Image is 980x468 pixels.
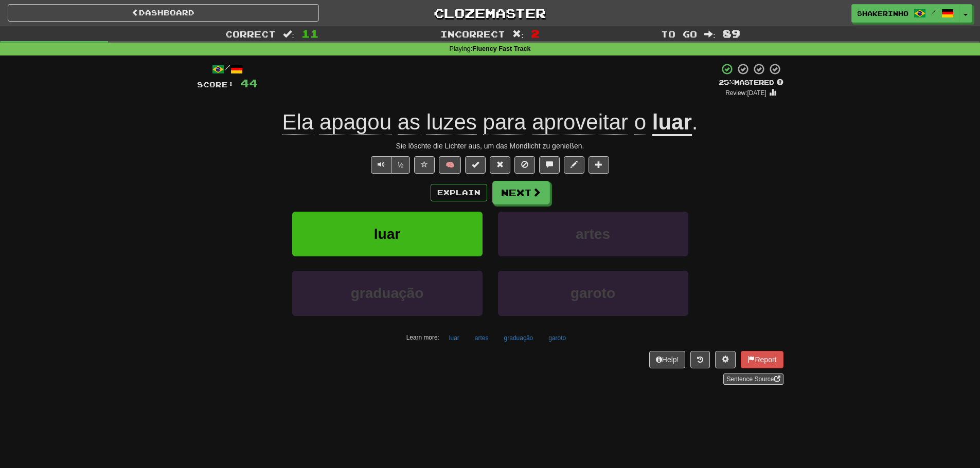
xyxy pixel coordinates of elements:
[369,156,411,174] div: Text-to-speech controls
[483,110,526,135] span: para
[472,45,530,52] strong: Fluency Fast Track
[443,330,465,346] button: luar
[319,110,391,135] span: apagou
[649,351,686,368] button: Help!
[857,9,908,18] span: shakerinho
[539,156,560,174] button: Discuss sentence (alt+u)
[723,27,740,40] span: 89
[225,29,276,39] span: Correct
[371,156,391,174] button: Play sentence audio (ctl+space)
[692,110,698,134] span: .
[282,110,314,135] span: Ela
[197,80,234,89] span: Score:
[661,29,697,39] span: To go
[197,63,258,76] div: /
[576,226,610,242] span: artes
[374,226,400,242] span: luar
[532,110,628,135] span: aproveitar
[931,8,936,15] span: /
[391,156,411,174] button: ½
[283,30,294,39] span: :
[589,156,609,174] button: Add to collection (alt+a)
[398,110,420,135] span: as
[301,27,319,40] span: 11
[723,373,783,385] a: Sentence Source
[564,156,584,174] button: Edit sentence (alt+d)
[652,110,692,136] u: luar
[469,330,494,346] button: artes
[440,29,505,39] span: Incorrect
[741,351,783,368] button: Report
[490,156,510,174] button: Reset to 0% Mastered (alt+r)
[531,27,540,40] span: 2
[498,212,688,256] button: artes
[634,110,646,135] span: o
[725,89,767,97] small: Review: [DATE]
[240,77,258,89] span: 44
[465,156,486,174] button: Set this sentence to 100% Mastered (alt+m)
[431,184,487,201] button: Explain
[406,334,439,341] small: Learn more:
[498,330,539,346] button: graduação
[426,110,477,135] span: luzes
[690,351,710,368] button: Round history (alt+y)
[492,181,550,204] button: Next
[414,156,435,174] button: Favorite sentence (alt+f)
[8,4,319,22] a: Dashboard
[543,330,572,346] button: garoto
[704,30,716,39] span: :
[197,141,783,151] div: Sie löschte die Lichter aus, um das Mondlicht zu genießen.
[439,156,461,174] button: 🧠
[292,212,483,256] button: luar
[292,271,483,315] button: graduação
[719,78,783,87] div: Mastered
[334,4,646,22] a: Clozemaster
[851,4,959,23] a: shakerinho /
[512,30,524,39] span: :
[514,156,535,174] button: Ignore sentence (alt+i)
[351,285,424,301] span: graduação
[571,285,615,301] span: garoto
[719,78,734,86] span: 25 %
[498,271,688,315] button: garoto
